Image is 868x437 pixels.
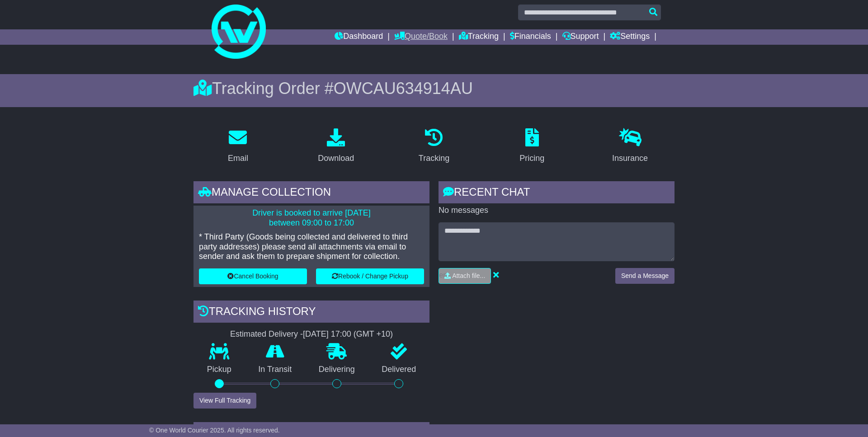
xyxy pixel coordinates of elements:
button: Cancel Booking [199,268,307,284]
p: No messages [439,206,675,216]
p: * Third Party (Goods being collected and delivered to third party addresses) please send all atta... [199,232,424,262]
div: Estimated Delivery - [193,329,429,339]
div: Tracking [419,152,449,164]
img: logo_orange.svg [14,14,22,22]
span: OWCAU634914AU [334,79,473,98]
div: Manage collection [193,181,429,206]
div: Download [318,152,354,164]
img: website_grey.svg [14,23,22,31]
a: Pricing [514,125,550,168]
button: Rebook / Change Pickup [316,268,424,284]
a: Quote/Book [394,29,448,45]
div: Keywords by Traffic [101,53,149,59]
div: Insurance [612,152,648,164]
p: In Transit [245,365,306,375]
div: [DATE] 17:00 (GMT +10) [303,329,393,339]
button: View Full Tracking [193,393,256,409]
div: Tracking history [193,301,429,325]
img: tab_domain_overview_orange.svg [26,52,33,60]
a: Dashboard [335,29,383,45]
p: Pickup [193,365,245,375]
a: Support [562,29,599,45]
div: Domain: [DOMAIN_NAME] [24,23,99,31]
div: RECENT CHAT [439,181,675,206]
a: Download [312,125,360,168]
img: tab_keywords_by_traffic_grey.svg [91,52,99,60]
a: Tracking [459,29,499,45]
a: Financials [510,29,551,45]
p: Driver is booked to arrive [DATE] between 09:00 to 17:00 [199,208,424,228]
a: Insurance [606,125,654,168]
span: © One World Courier 2025. All rights reserved. [149,427,280,434]
a: Email [222,125,254,168]
p: Delivered [368,365,430,375]
p: Delivering [305,365,368,375]
button: Send a Message [615,268,675,284]
div: Domain Overview [36,53,81,59]
div: Pricing [519,152,544,164]
div: Tracking Order # [193,79,675,98]
a: Tracking [413,125,455,168]
div: v 4.0.25 [25,14,44,22]
div: Email [228,152,248,164]
a: Settings [610,29,650,45]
